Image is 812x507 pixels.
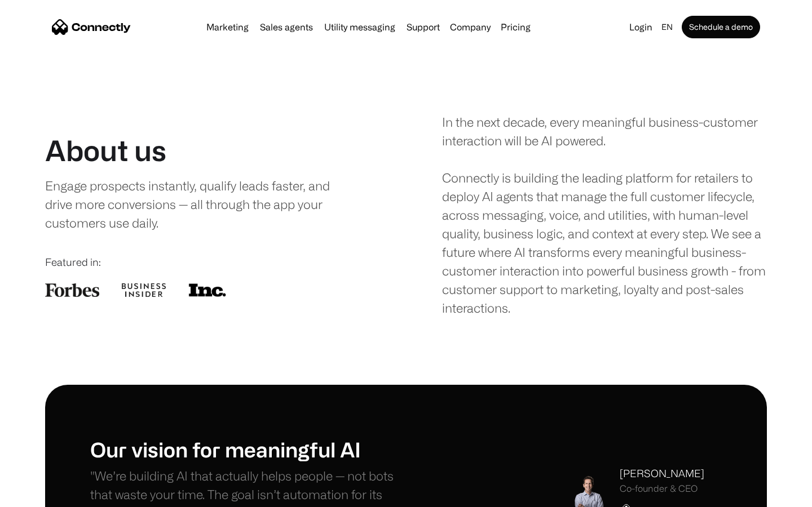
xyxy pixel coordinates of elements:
div: Featured in: [45,255,370,270]
div: en [657,19,679,35]
a: Schedule a demo [682,16,760,38]
a: Utility messaging [320,23,400,32]
h1: About us [45,134,166,167]
h1: Our vision for meaningful AI [90,437,406,461]
a: Login [625,19,657,35]
div: [PERSON_NAME] [620,466,704,481]
div: In the next decade, every meaningful business-customer interaction will be AI powered. Connectly ... [442,113,767,317]
a: home [52,19,131,35]
a: Marketing [202,23,253,32]
a: Support [402,23,444,32]
a: Sales agents [255,23,317,32]
ul: Language list [23,487,68,503]
div: Engage prospects instantly, qualify leads faster, and drive more conversions — all through the ap... [45,176,354,232]
div: Co-founder & CEO [620,483,704,494]
div: en [661,19,673,35]
div: Company [450,19,491,35]
aside: Language selected: English [11,486,68,503]
div: Company [447,19,494,35]
a: Pricing [496,23,535,32]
